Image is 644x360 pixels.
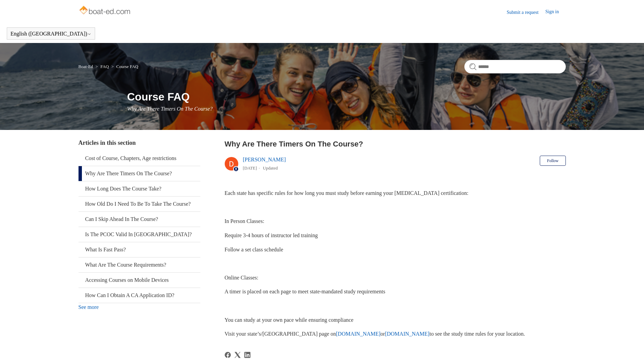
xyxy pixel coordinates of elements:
[243,165,257,171] time: 04/08/2025, 09:58
[225,331,525,337] span: Visit your state’s/[GEOGRAPHIC_DATA] page on or to see the study time rules for your location.
[79,273,200,288] a: Accessing Courses on Mobile Devices
[225,190,469,196] span: Each state has specific rules for how long you must study before earning your [MEDICAL_DATA] cert...
[545,8,565,16] a: Sign in
[79,288,200,303] a: How Can I Obtain A CA Application ID?
[110,64,138,69] li: Course FAQ
[243,157,286,162] a: [PERSON_NAME]
[79,197,200,211] a: How Old Do I Need To Be To Take The Course?
[94,64,110,69] li: FAQ
[79,4,132,18] img: Boat-Ed Help Center home page
[225,232,318,238] span: Require 3-4 hours of instructor led training
[79,304,99,310] a: See more
[79,181,200,196] a: How Long Does The Course Take?
[385,331,430,337] a: [DOMAIN_NAME]
[116,64,138,69] a: Course FAQ
[79,64,94,69] li: Boat-Ed
[225,289,385,294] span: A timer is placed on each page to meet state-mandated study requirements
[540,156,565,166] button: Follow Article
[127,106,213,112] span: Why Are There Timers On The Course?
[235,352,241,358] svg: Share this page on X Corp
[336,331,381,337] a: [DOMAIN_NAME]
[225,218,264,224] span: In Person Classes:
[79,212,200,227] a: Can I Skip Ahead In The Course?
[225,352,231,358] svg: Share this page on Facebook
[244,352,250,358] svg: Share this page on LinkedIn
[79,64,93,69] a: Boat-Ed
[79,242,200,257] a: What Is Fast Pass?
[10,31,91,37] button: English ([GEOGRAPHIC_DATA])
[235,352,241,358] a: X Corp
[101,64,109,69] a: FAQ
[464,60,566,73] input: Search
[225,317,354,323] span: You can study at your own pace while ensuring compliance
[225,275,259,280] span: Online Classes:
[79,139,136,146] span: Articles in this section
[225,138,566,150] h2: Why Are There Timers On The Course?
[79,227,200,242] a: Is The PCOC Valid In [GEOGRAPHIC_DATA]?
[127,89,566,105] h1: Course FAQ
[507,9,545,16] a: Submit a request
[244,352,250,358] a: LinkedIn
[263,165,278,171] li: Updated
[225,352,231,358] a: Facebook
[79,166,200,181] a: Why Are There Timers On The Course?
[225,247,283,252] span: Follow a set class schedule
[79,257,200,272] a: What Are The Course Requirements?
[79,151,200,166] a: Cost of Course, Chapters, Age restrictions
